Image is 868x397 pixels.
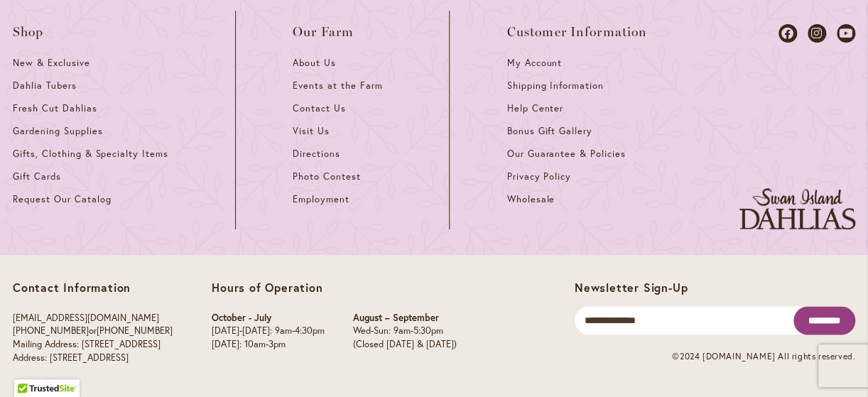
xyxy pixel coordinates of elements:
span: Gifts, Clothing & Specialty Items [13,148,168,160]
span: Events at the Farm [293,80,382,92]
span: Shop [13,25,44,39]
span: Dahlia Tubers [13,80,77,92]
span: Our Guarantee & Policies [506,148,625,160]
span: Bonus Gift Gallery [506,125,592,137]
a: [EMAIL_ADDRESS][DOMAIN_NAME] [13,312,159,324]
span: Photo Contest [293,170,361,183]
p: August – September [353,312,457,325]
span: ©2024 [DOMAIN_NAME] All rights reserved. [672,351,855,361]
span: Privacy Policy [506,170,571,183]
span: Newsletter Sign-Up [575,280,688,295]
span: Visit Us [293,125,330,137]
span: Wholesale [506,193,555,205]
span: Gift Cards [13,170,61,183]
span: Directions [293,148,340,160]
p: [DATE]-[DATE]: 9am-4:30pm [212,325,325,338]
span: Help Center [506,102,563,114]
p: (Closed [DATE] & [DATE]) [353,338,457,352]
a: [PHONE_NUMBER] [13,325,89,337]
span: Request Our Catalog [13,193,111,205]
span: Gardening Supplies [13,125,102,137]
p: October - July [212,312,325,325]
a: Dahlias on Youtube [837,24,855,43]
a: Dahlias on Instagram [808,24,826,43]
span: New & Exclusive [13,57,90,69]
p: Hours of Operation [212,281,457,295]
span: Fresh Cut Dahlias [13,102,97,114]
p: Wed-Sun: 9am-5:30pm [353,325,457,338]
span: About Us [293,57,336,69]
span: Contact Us [293,102,346,114]
p: [DATE]: 10am-3pm [212,338,325,352]
span: Shipping Information [506,80,603,92]
p: or Mailing Address: [STREET_ADDRESS] Address: [STREET_ADDRESS] [13,312,173,364]
iframe: Launch Accessibility Center [11,347,50,386]
span: Our Farm [293,25,354,39]
a: [PHONE_NUMBER] [97,325,173,337]
span: My Account [506,57,562,69]
span: Employment [293,193,349,205]
span: Customer Information [506,25,647,39]
p: Contact Information [13,281,173,295]
a: Dahlias on Facebook [779,24,797,43]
